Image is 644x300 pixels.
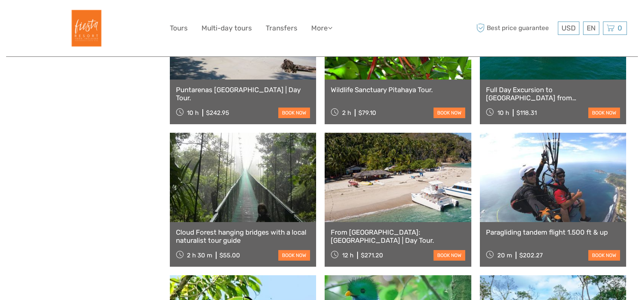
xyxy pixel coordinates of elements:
[202,22,252,34] a: Multi-day tours
[588,108,620,118] a: book now
[187,252,212,259] span: 2 h 30 m
[486,86,620,102] a: Full Day Excursion to [GEOGRAPHIC_DATA] from [GEOGRAPHIC_DATA]
[170,22,188,34] a: Tours
[434,250,465,261] a: book now
[176,86,310,102] a: Puntarenas [GEOGRAPHIC_DATA] | Day Tour.
[361,252,383,259] div: $271.20
[616,24,623,32] span: 0
[519,252,543,259] div: $202.27
[475,22,556,35] span: Best price guarantee
[219,252,240,259] div: $55.00
[278,108,310,118] a: book now
[311,22,332,34] a: More
[63,6,107,50] img: Fiesta Resort
[583,22,599,35] div: EN
[497,109,509,117] span: 10 h
[278,250,310,261] a: book now
[342,109,351,117] span: 2 h
[187,109,199,117] span: 10 h
[497,252,512,259] span: 20 m
[342,252,353,259] span: 12 h
[516,109,537,117] div: $118.31
[331,228,465,245] a: From [GEOGRAPHIC_DATA]: [GEOGRAPHIC_DATA] | Day Tour.
[331,86,465,94] a: Wildlife Sanctuary Pitahaya Tour.
[562,24,576,32] span: USD
[266,22,297,34] a: Transfers
[176,228,310,245] a: Cloud Forest hanging bridges with a local naturalist tour guide
[206,109,229,117] div: $242.95
[486,228,620,236] a: Paragliding tandem flight 1.500 ft & up
[434,108,465,118] a: book now
[358,109,376,117] div: $79.10
[588,250,620,261] a: book now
